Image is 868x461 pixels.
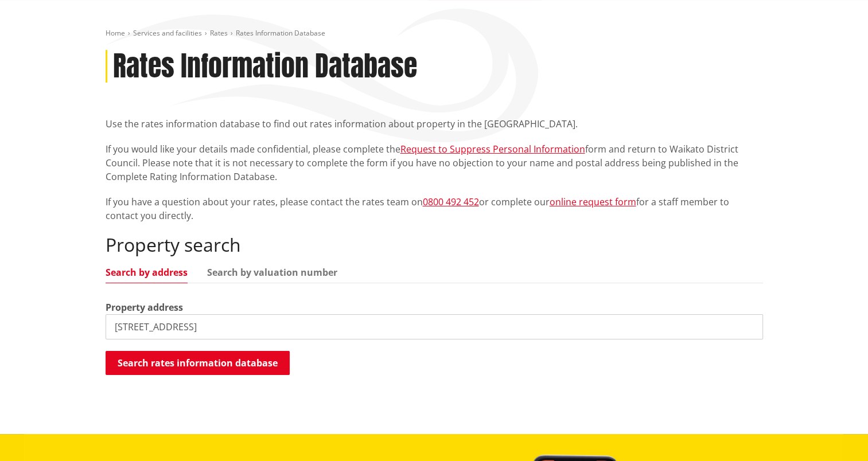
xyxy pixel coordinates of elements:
[236,28,325,38] span: Rates Information Database
[207,268,337,277] a: Search by valuation number
[815,413,857,454] iframe: Messenger Launcher
[106,314,763,339] input: e.g. Duke Street NGARUAWAHIA
[106,351,290,375] button: Search rates information database
[400,143,585,155] a: Request to Suppress Personal Information
[210,28,228,38] a: Rates
[423,196,479,208] a: 0800 492 452
[106,28,125,38] a: Home
[113,50,417,83] h1: Rates Information Database
[550,196,636,208] a: online request form
[106,268,188,277] a: Search by address
[106,300,183,314] label: Property address
[106,142,763,183] p: If you would like your details made confidential, please complete the form and return to Waikato ...
[106,195,763,222] p: If you have a question about your rates, please contact the rates team on or complete our for a s...
[106,117,763,131] p: Use the rates information database to find out rates information about property in the [GEOGRAPHI...
[106,29,763,38] nav: breadcrumb
[106,234,763,256] h2: Property search
[133,28,202,38] a: Services and facilities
